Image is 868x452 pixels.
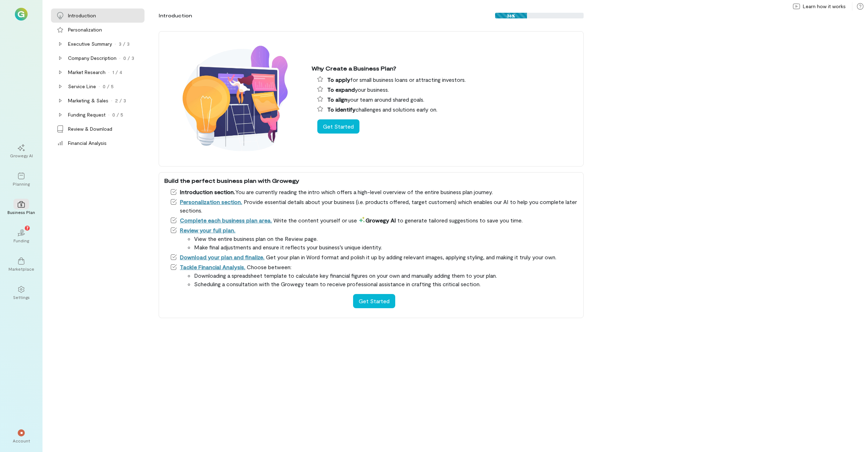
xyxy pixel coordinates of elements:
a: Marketplace [8,252,34,277]
div: 3 / 3 [119,40,130,47]
span: Learn how it works [803,3,846,10]
span: 7 [26,225,29,231]
div: Planning [13,181,30,187]
div: Introduction [159,12,192,19]
div: Company Description [68,55,117,62]
li: challenges and solutions early on. [317,105,578,114]
img: Why create a business plan [164,35,306,162]
button: Get Started [317,119,359,134]
div: Market Research [68,69,106,76]
div: Growegy AI [10,153,33,158]
div: 0 / 3 [123,55,134,62]
div: 2 / 3 [115,97,126,104]
div: Personalization [68,26,102,33]
a: Review your full plan. [180,227,236,233]
div: · [108,69,109,76]
li: your team around shared goals. [317,95,578,104]
li: Downloading a spreadsheet template to calculate key financial figures on your own and manually ad... [194,271,578,280]
div: Review & Download [68,125,112,132]
div: · [119,55,120,62]
div: · [99,83,100,90]
div: 0 / 5 [112,111,123,118]
a: Settings [8,280,34,306]
a: Funding [8,224,34,249]
div: Marketing & Sales [68,97,108,104]
span: To expand [327,86,355,93]
a: Download your plan and finalize. [180,254,265,260]
div: Service Line [68,83,96,90]
a: Tackle Financial Analysis. [180,264,245,270]
div: · [115,40,116,47]
div: Build the perfect business plan with Growegy [164,176,578,185]
li: Write the content yourself or use to generate tailored suggestions to save you time. [170,216,578,225]
span: To align [327,96,347,103]
div: · [108,111,109,118]
span: To apply [327,76,350,83]
div: Financial Analysis [68,140,107,147]
div: Marketplace [8,266,34,272]
div: Settings [13,294,30,300]
a: Complete each business plan area. [180,217,272,224]
div: · [111,97,112,104]
div: 1 / 4 [112,69,122,76]
a: Business Plan [8,195,34,221]
li: Make final adjustments and ensure it reflects your business’s unique identity. [194,243,578,252]
li: You are currently reading the intro which offers a high-level overview of the entire business pla... [170,188,578,196]
span: Introduction section. [180,188,235,195]
li: Get your plan in Word format and polish it up by adding relevant images, applying styling, and ma... [170,253,578,261]
li: your business. [317,85,578,94]
li: Provide essential details about your business (i.e. products offered, target customers) which ena... [170,198,578,215]
span: Growegy AI [358,217,396,224]
li: Choose between: [170,263,578,288]
div: Account [13,438,30,443]
div: Executive Summary [68,40,112,47]
li: for small business loans or attracting investors. [317,75,578,84]
li: View the entire business plan on the Review page. [194,235,578,243]
div: Funding Request [68,111,106,118]
li: Scheduling a consultation with the Growegy team to receive professional assistance in crafting th... [194,280,578,288]
div: Funding [13,238,29,243]
div: Introduction [68,12,96,19]
a: Planning [8,167,34,192]
div: Why Create a Business Plan? [312,64,578,73]
button: Get Started [353,294,395,308]
div: 0 / 5 [103,83,114,90]
a: Personalization section. [180,198,242,205]
a: Growegy AI [8,139,34,164]
span: To identify [327,106,356,113]
div: Business Plan [7,209,35,215]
